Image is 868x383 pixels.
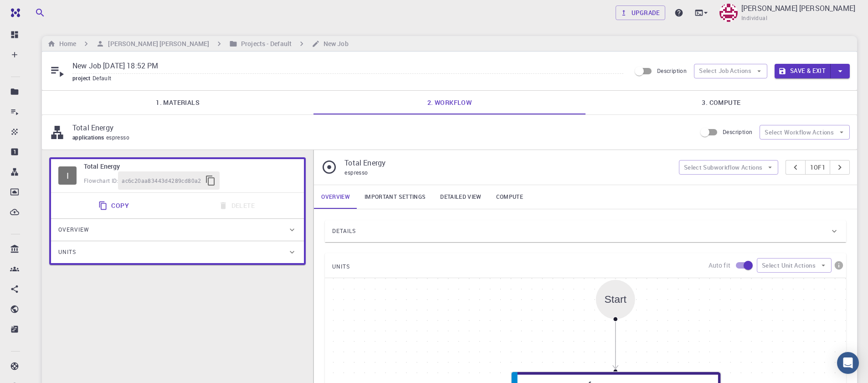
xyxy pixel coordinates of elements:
[122,176,201,186] span: ac6c20aa83443d4289cd80a2
[72,134,106,141] span: applications
[832,258,846,273] button: info
[237,39,292,49] h6: Projects - Default
[741,14,767,23] span: Individual
[605,294,627,305] div: Start
[586,91,857,114] a: 3. Compute
[679,160,779,175] button: Select Subworkflow Actions
[58,223,89,237] span: Overview
[106,134,133,141] span: espresso
[709,261,730,270] p: Auto fit
[320,39,349,49] h6: New Job
[344,157,671,168] p: Total Energy
[58,245,76,259] span: Units
[694,64,767,78] button: Select Job Actions
[332,224,356,238] span: Details
[616,5,665,20] a: Upgrade
[42,91,313,114] a: 1. Materials
[72,74,92,82] span: project
[786,160,850,175] div: pager
[433,185,488,209] a: Detailed view
[51,241,304,263] div: Units
[657,67,687,74] span: Description
[72,122,689,133] p: Total Energy
[760,125,850,140] button: Select Workflow Actions
[837,352,859,374] div: Open Intercom Messenger
[805,160,830,175] button: 1of1
[84,177,118,184] span: Flowchart ID:
[92,74,115,82] span: Default
[58,166,77,185] div: I
[332,259,350,274] span: UNITS
[723,128,752,135] span: Description
[344,169,368,176] span: espresso
[325,220,846,242] div: Details
[58,166,77,185] span: Idle
[314,185,357,209] a: Overview
[84,161,297,171] h6: Total Energy
[313,91,585,114] a: 2. Workflow
[104,39,209,49] h6: [PERSON_NAME] [PERSON_NAME]
[596,280,635,319] div: Start
[51,219,304,241] div: Overview
[719,4,738,22] img: Sanjay Kumar Mahla
[56,39,76,49] h6: Home
[489,185,530,209] a: Compute
[46,39,350,49] nav: breadcrumb
[741,3,855,14] p: [PERSON_NAME] [PERSON_NAME]
[775,64,831,78] button: Save & Exit
[93,197,136,215] button: Copy
[757,258,832,273] button: Select Unit Actions
[357,185,433,209] a: Important settings
[7,8,20,17] img: logo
